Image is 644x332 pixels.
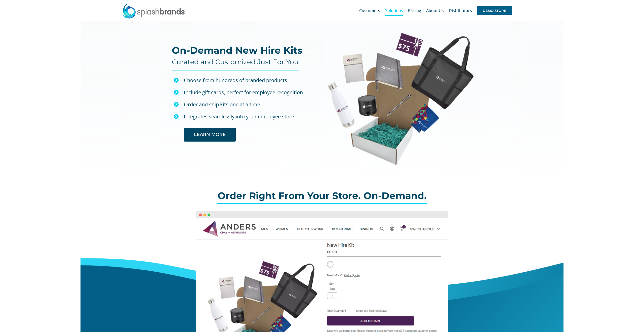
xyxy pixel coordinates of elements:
[184,100,313,109] p: Order and ship kits one at a time
[359,3,512,19] nav: Main Menu
[172,58,299,66] h4: Curated and Customized Just For You
[477,3,512,19] a: DEMO STORE
[477,6,512,15] span: DEMO STORE
[408,3,421,19] a: Pricing
[426,9,444,13] span: About Us
[408,9,421,13] span: Pricing
[172,45,302,55] h2: On-Demand New Hire Kits
[184,128,236,142] a: LEARN MORE
[218,190,427,201] span: Order Right From Your Store. On-Demand.
[184,112,313,121] p: Integrates seamlessly into your employee store
[449,3,472,19] a: Distributors
[184,88,313,97] div: Include gift cards, perfect for employee recognition
[359,3,380,19] a: Customers
[194,132,226,137] span: LEARN MORE
[328,32,474,165] img: Anders New Hire Kit Web Image-01
[359,9,380,13] span: Customers
[449,9,472,13] span: Distributors
[184,76,313,85] div: Choose from hundreds of branded products
[385,9,403,13] span: Solutions
[122,4,185,19] img: SplashBrands.com Logo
